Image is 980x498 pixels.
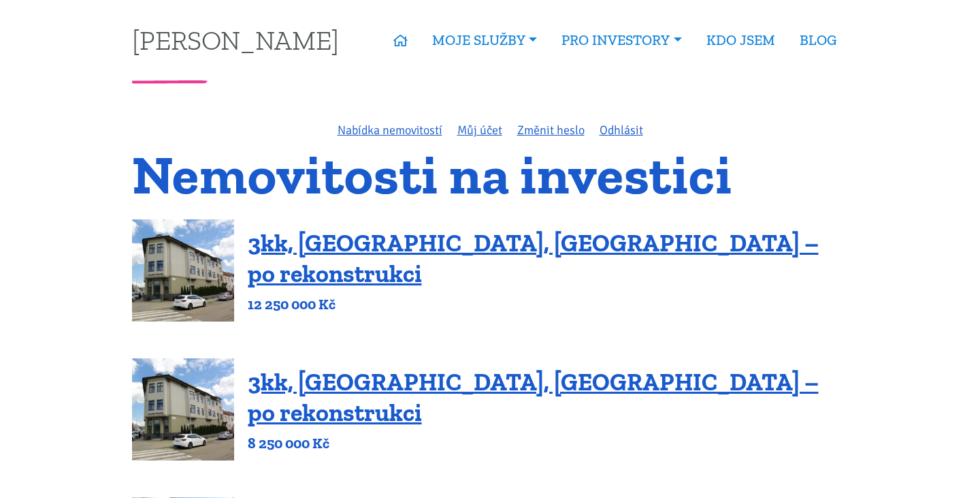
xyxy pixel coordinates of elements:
[248,295,849,314] p: 12 250 000 Kč
[517,123,585,138] a: Změnit heslo
[787,25,849,56] a: BLOG
[549,25,693,56] a: PRO INVESTORY
[694,25,787,56] a: KDO JSEM
[248,434,849,453] p: 8 250 000 Kč
[338,123,442,138] a: Nabídka nemovitostí
[132,152,849,198] h1: Nemovitosti na investici
[248,367,819,427] a: 3kk, [GEOGRAPHIC_DATA], [GEOGRAPHIC_DATA] – po rekonstrukci
[248,228,819,288] a: 3kk, [GEOGRAPHIC_DATA], [GEOGRAPHIC_DATA] – po rekonstrukci
[132,27,339,53] a: [PERSON_NAME]
[420,25,549,56] a: MOJE SLUŽBY
[600,123,643,138] a: Odhlásit
[457,123,502,138] a: Můj účet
